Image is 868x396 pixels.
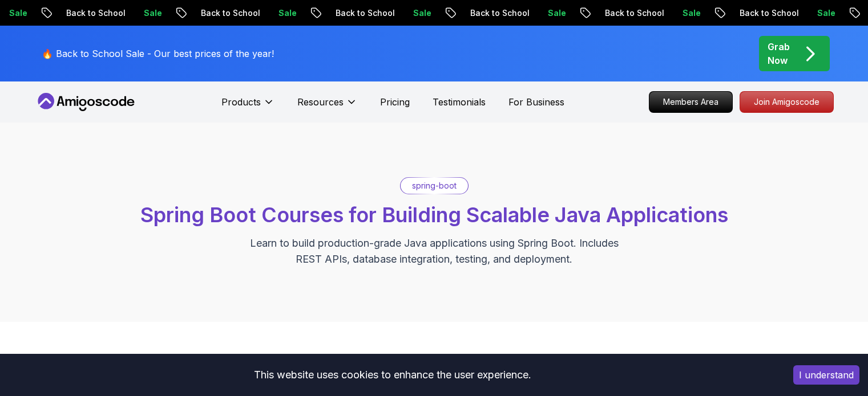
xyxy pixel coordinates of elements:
[531,7,567,19] p: Sale
[722,7,800,19] p: Back to School
[740,91,834,113] a: Join Amigoscode
[396,7,433,19] p: Sale
[9,362,776,387] div: This website uses cookies to enhance the user experience.
[380,95,410,109] a: Pricing
[221,95,261,109] p: Products
[127,7,163,19] p: Sale
[768,40,790,67] p: Grab Now
[184,7,261,19] p: Back to School
[508,95,564,109] a: For Business
[221,95,274,118] button: Products
[800,7,837,19] p: Sale
[412,180,457,191] p: spring-boot
[140,202,728,227] span: Spring Boot Courses for Building Scalable Java Applications
[261,7,298,19] p: Sale
[453,7,531,19] p: Back to School
[297,95,357,118] button: Resources
[49,7,127,19] p: Back to School
[740,92,833,112] p: Join Amigoscode
[665,7,702,19] p: Sale
[42,47,274,60] p: 🔥 Back to School Sale - Our best prices of the year!
[318,7,396,19] p: Back to School
[649,92,732,112] p: Members Area
[433,95,486,109] a: Testimonials
[588,7,665,19] p: Back to School
[649,91,733,113] a: Members Area
[243,235,626,267] p: Learn to build production-grade Java applications using Spring Boot. Includes REST APIs, database...
[793,365,859,385] button: Accept cookies
[297,95,344,109] p: Resources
